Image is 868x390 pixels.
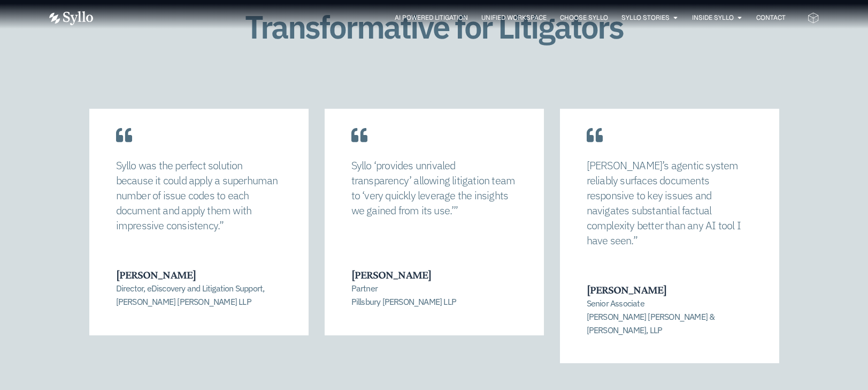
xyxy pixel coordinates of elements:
[560,109,779,364] div: 5 / 8
[89,109,309,364] div: 3 / 8
[351,282,516,308] p: Partner Pillsbury [PERSON_NAME] LLP
[209,9,659,44] h1: Transformative for Litigators
[351,268,516,282] h3: [PERSON_NAME]
[395,13,468,22] a: AI Powered Litigation
[116,268,281,282] h3: [PERSON_NAME]
[621,13,670,22] a: Syllo Stories
[587,158,752,248] p: [PERSON_NAME]’s agentic system reliably surfaces documents responsive to key issues and navigates...
[114,13,786,23] nav: Menu
[692,13,734,22] a: Inside Syllo
[116,282,281,308] p: Director, eDiscovery and Litigation Support, [PERSON_NAME] [PERSON_NAME] LLP
[481,13,547,22] a: Unified Workspace
[116,158,282,233] p: Syllo was the perfect solution because it could apply a superhuman number of issue codes to each ...
[560,13,608,22] a: Choose Syllo
[325,109,544,364] div: 4 / 8
[49,11,93,25] img: Vector
[756,13,786,22] a: Contact
[587,283,751,297] h3: [PERSON_NAME]
[587,297,751,336] p: Senior Associate [PERSON_NAME] [PERSON_NAME] & [PERSON_NAME], LLP
[351,158,517,218] p: Syllo ‘provides unrivaled transparency’ allowing litigation team to ‘very quickly leverage the in...
[114,13,786,23] div: Menu Toggle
